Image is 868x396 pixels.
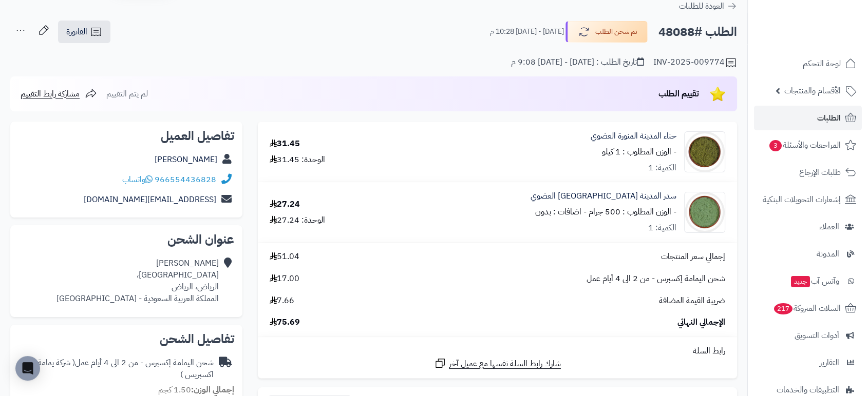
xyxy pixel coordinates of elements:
[820,355,839,370] span: التقارير
[106,88,148,100] span: لم يتم التقييم
[659,295,725,307] span: ضريبة القيمة المضافة
[66,26,87,38] span: الفاتورة
[754,350,862,375] a: التقارير
[817,111,841,125] span: الطلبات
[270,199,300,210] div: 27.24
[270,295,294,307] span: 7.66
[648,222,676,234] div: الكمية: 1
[449,358,561,370] span: شارك رابط السلة نفسها مع عميل آخر
[677,316,725,328] span: الإجمالي النهائي
[754,51,862,76] a: لوحة التحكم
[773,301,841,315] span: السلات المتروكة
[18,333,234,345] h2: تفاصيل الشحن
[685,192,725,233] img: 1690052262-Seder%20Leaves%20Powder%20Organic-90x90.jpg
[122,173,153,186] a: واتساب
[535,206,587,218] small: - اضافات : بدون
[774,303,792,314] span: 217
[784,84,841,98] span: الأقسام والمنتجات
[768,138,841,152] span: المراجعات والأسئلة
[653,56,737,69] div: INV-2025-009774
[15,356,40,381] div: Open Intercom Messenger
[754,133,862,157] a: المراجعات والأسئلة3
[270,316,300,328] span: 75.69
[754,242,862,266] a: المدونة
[754,106,862,130] a: الطلبات
[790,274,839,288] span: وآتس آب
[769,140,782,151] span: 3
[58,21,110,43] a: الفاتورة
[798,27,858,49] img: logo-2.png
[270,154,325,166] div: الوحدة: 31.45
[18,357,214,381] div: شحن اليمامة إكسبرس - من 2 الى 4 أيام عمل
[18,233,234,246] h2: عنوان الشحن
[56,258,219,304] div: [PERSON_NAME] [GEOGRAPHIC_DATA]، الرياض، الرياض المملكة العربية السعودية - [GEOGRAPHIC_DATA]
[658,88,699,100] span: تقييم الطلب
[799,165,841,180] span: طلبات الإرجاع
[819,220,839,234] span: العملاء
[602,146,676,158] small: - الوزن المطلوب : 1 كيلو
[763,192,841,207] span: إشعارات التحويلات البنكية
[754,187,862,212] a: إشعارات التحويلات البنكية
[754,323,862,348] a: أدوات التسويق
[270,138,300,150] div: 31.45
[591,130,676,142] a: حناء المدينة المنورة العضوي
[531,190,676,202] a: سدر المدينة [GEOGRAPHIC_DATA] العضوي
[158,384,234,396] small: 1.50 كجم
[270,273,299,285] span: 17.00
[155,153,217,166] a: [PERSON_NAME]
[191,384,234,396] strong: إجمالي الوزن:
[803,56,841,71] span: لوحة التحكم
[658,22,737,43] h2: الطلب #48088
[490,27,564,37] small: [DATE] - [DATE] 10:28 م
[648,162,676,174] div: الكمية: 1
[21,88,80,100] span: مشاركة رابط التقييم
[511,56,644,68] div: تاريخ الطلب : [DATE] - [DATE] 9:08 م
[18,130,234,142] h2: تفاصيل العميل
[754,269,862,293] a: وآتس آبجديد
[795,328,839,343] span: أدوات التسويق
[565,21,648,43] button: تم شحن الطلب
[587,273,725,285] span: شحن اليمامة إكسبرس - من 2 الى 4 أيام عمل
[754,214,862,239] a: العملاء
[84,193,216,206] a: [EMAIL_ADDRESS][DOMAIN_NAME]
[589,206,676,218] small: - الوزن المطلوب : 500 جرام
[754,296,862,321] a: السلات المتروكة217
[685,131,725,172] img: 1689399858-Henna%20Organic-90x90.jpg
[270,214,325,226] div: الوحدة: 27.24
[661,251,725,263] span: إجمالي سعر المنتجات
[791,276,810,287] span: جديد
[21,88,97,100] a: مشاركة رابط التقييم
[754,160,862,185] a: طلبات الإرجاع
[270,251,299,263] span: 51.04
[434,357,561,370] a: شارك رابط السلة نفسها مع عميل آخر
[817,247,839,261] span: المدونة
[155,173,216,186] a: 966554436828
[262,345,733,357] div: رابط السلة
